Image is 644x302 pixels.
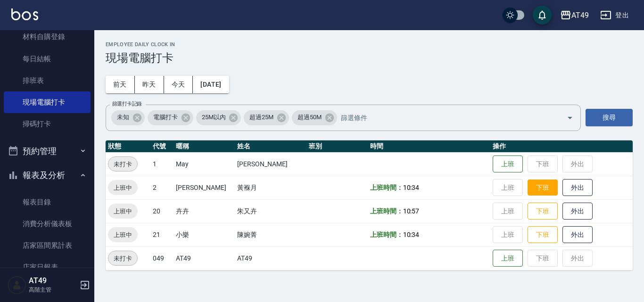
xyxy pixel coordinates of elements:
td: 21 [150,223,173,246]
button: save [533,6,552,24]
td: 朱又卉 [235,199,306,223]
a: 排班表 [4,70,91,91]
span: 10:57 [403,207,420,215]
span: 上班中 [108,230,138,240]
td: May [173,152,235,176]
div: AT49 [571,9,589,21]
button: 登出 [596,7,633,24]
td: 黃褓月 [235,176,306,199]
button: 上班 [493,155,523,173]
label: 篩選打卡記錄 [112,100,142,107]
td: 2 [150,176,173,199]
td: 卉卉 [173,199,235,223]
div: 未知 [111,110,145,125]
a: 材料自購登錄 [4,26,91,48]
div: 超過50M [292,110,337,125]
span: 上班中 [108,183,138,193]
a: 店家日報表 [4,256,91,278]
td: [PERSON_NAME] [235,152,306,176]
span: 超過25M [244,113,279,122]
button: 昨天 [135,76,164,93]
td: 20 [150,199,173,223]
td: 049 [150,246,173,270]
button: 上班 [493,250,523,267]
a: 報表目錄 [4,191,91,213]
span: 電腦打卡 [148,113,183,122]
button: 下班 [528,203,558,220]
button: 下班 [528,180,558,196]
th: 姓名 [235,140,306,153]
button: [DATE] [193,76,229,93]
h5: AT49 [29,276,77,286]
a: 掃碼打卡 [4,113,91,135]
img: Person [8,276,26,294]
button: 報表及分析 [4,163,91,188]
a: 現場電腦打卡 [4,91,91,113]
b: 上班時間： [370,207,403,215]
th: 代號 [150,140,173,153]
th: 暱稱 [173,140,235,153]
h2: Employee Daily Clock In [106,41,633,48]
span: 25M以內 [196,113,231,122]
td: AT49 [173,246,235,270]
th: 時間 [368,140,490,153]
b: 上班時間： [370,231,403,238]
div: 25M以內 [196,110,241,125]
div: 電腦打卡 [148,110,193,125]
div: 超過25M [244,110,289,125]
img: Logo [11,8,38,20]
button: 外出 [562,226,593,244]
h3: 現場電腦打卡 [106,51,633,65]
button: Open [562,110,578,125]
th: 操作 [490,140,633,153]
b: 上班時間： [370,184,403,191]
span: 10:34 [403,231,420,238]
a: 每日結帳 [4,48,91,70]
button: 預約管理 [4,139,91,163]
button: 外出 [562,203,593,220]
button: AT49 [556,6,593,25]
span: 超過50M [292,113,327,122]
td: 小樂 [173,223,235,246]
button: 搜尋 [586,109,633,126]
th: 狀態 [106,140,150,153]
td: [PERSON_NAME] [173,176,235,199]
button: 今天 [164,76,193,93]
span: 未打卡 [108,253,137,263]
button: 外出 [562,179,593,196]
span: 未打卡 [108,159,137,169]
input: 篩選條件 [339,109,550,126]
a: 消費分析儀表板 [4,213,91,235]
td: 陳婉菁 [235,223,306,246]
button: 前天 [106,76,135,93]
span: 未知 [111,113,135,122]
td: AT49 [235,246,306,270]
p: 高階主管 [29,286,77,294]
button: 下班 [528,226,558,244]
a: 店家區間累計表 [4,235,91,256]
td: 1 [150,152,173,176]
span: 10:34 [403,184,420,191]
span: 上班中 [108,206,138,216]
th: 班別 [306,140,368,153]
